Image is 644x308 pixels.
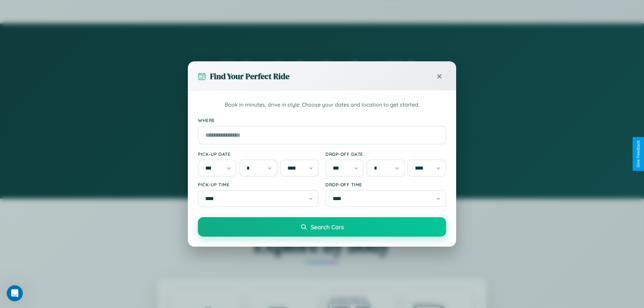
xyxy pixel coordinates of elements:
label: Pick-up Date [198,151,319,157]
p: Book in minutes, drive in style. Choose your dates and location to get started. [198,101,446,109]
label: Pick-up Time [198,182,319,187]
h3: Find Your Perfect Ride [210,71,289,82]
label: Where [198,117,446,123]
span: Search Cars [311,223,344,231]
label: Drop-off Time [325,182,446,187]
label: Drop-off Date [325,151,446,157]
button: Search Cars [198,217,446,237]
